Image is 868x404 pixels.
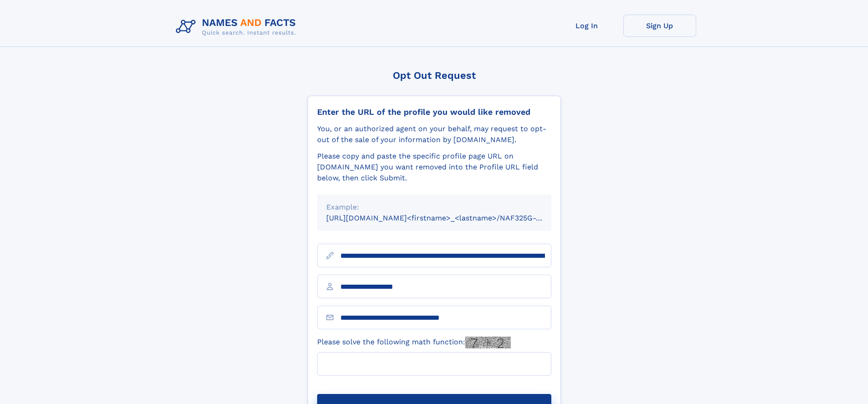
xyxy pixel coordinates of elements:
[623,15,696,37] a: Sign Up
[317,151,551,184] div: Please copy and paste the specific profile page URL on [DOMAIN_NAME] you want removed into the Pr...
[317,107,551,117] div: Enter the URL of the profile you would like removed
[326,214,569,222] small: [URL][DOMAIN_NAME]<firstname>_<lastname>/NAF325G-xxxxxxxx
[172,15,303,39] img: Logo Names and Facts
[317,123,551,145] div: You, or an authorized agent on your behalf, may request to opt-out of the sale of your informatio...
[317,337,511,348] label: Please solve the following math function:
[550,15,623,37] a: Log In
[326,202,542,213] div: Example:
[308,70,561,81] div: Opt Out Request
